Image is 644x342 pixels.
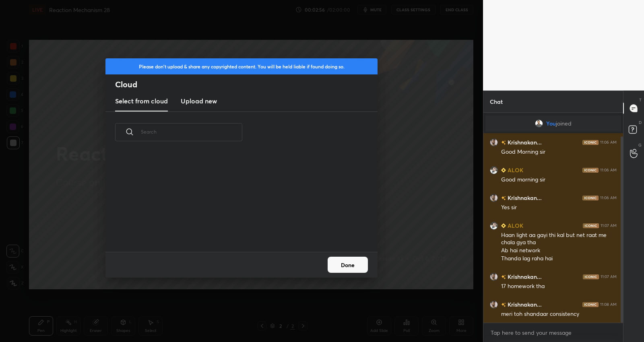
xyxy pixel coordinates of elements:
img: iconic-dark.1390631f.png [583,274,599,279]
h6: Krishnakan... [506,300,542,309]
div: Yes sir [501,204,617,212]
p: Chat [483,91,509,112]
div: Good morning sir [501,176,617,184]
button: Done [328,257,368,273]
div: Thanda lag raha hai [501,255,617,263]
div: Haan light aa gayi thi kal but net raat me chala gya tha [501,231,617,247]
div: 17 homework tha [501,282,617,290]
h6: ALOK [506,221,523,230]
img: Learner_Badge_beginner_1_8b307cf2a0.svg [501,223,506,228]
input: Search [141,115,242,149]
img: no-rating-badge.077c3623.svg [501,140,506,145]
div: grid [483,113,623,323]
img: iconic-dark.1390631f.png [583,223,599,228]
p: G [638,142,642,148]
img: 8bde531fbe72457481133210b67649f5.jpg [490,166,498,174]
img: iconic-dark.1390631f.png [582,140,599,145]
h6: Krishnakan... [506,138,542,146]
h6: ALOK [506,166,523,174]
img: 1881b24753b541a89cf93938dacf6847.jpg [490,194,498,202]
img: no-rating-badge.077c3623.svg [501,275,506,279]
img: 1881b24753b541a89cf93938dacf6847.jpg [490,273,498,281]
h6: Krishnakan... [506,272,542,281]
div: 11:06 AM [600,196,617,200]
img: e5c6b02f252e48818ca969f1ceb0ca82.jpg [535,119,543,128]
span: joined [556,120,572,127]
div: Please don't upload & share any copyrighted content. You will be held liable if found doing so. [105,58,378,74]
img: iconic-dark.1390631f.png [582,168,599,173]
h2: Cloud [115,79,378,90]
img: 1881b24753b541a89cf93938dacf6847.jpg [490,138,498,146]
img: Learner_Badge_beginner_1_8b307cf2a0.svg [501,168,506,173]
div: Ab hai network [501,247,617,255]
div: 11:07 AM [601,223,617,228]
div: meri toh shandaar consistency [501,310,617,318]
img: iconic-dark.1390631f.png [582,196,599,200]
div: grid [105,150,368,252]
img: no-rating-badge.077c3623.svg [501,196,506,200]
div: 11:06 AM [600,168,617,173]
h3: Select from cloud [115,96,168,106]
div: Good Morning sir [501,148,617,156]
img: iconic-dark.1390631f.png [582,302,599,307]
div: 11:08 AM [600,302,617,307]
img: no-rating-badge.077c3623.svg [501,303,506,307]
h3: Upload new [181,96,217,106]
div: 11:06 AM [600,140,617,145]
p: D [639,119,642,126]
div: 11:07 AM [601,274,617,279]
img: 8bde531fbe72457481133210b67649f5.jpg [490,222,498,230]
img: 1881b24753b541a89cf93938dacf6847.jpg [490,301,498,309]
h6: Krishnakan... [506,194,542,202]
p: T [639,97,642,103]
span: You [546,120,556,127]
